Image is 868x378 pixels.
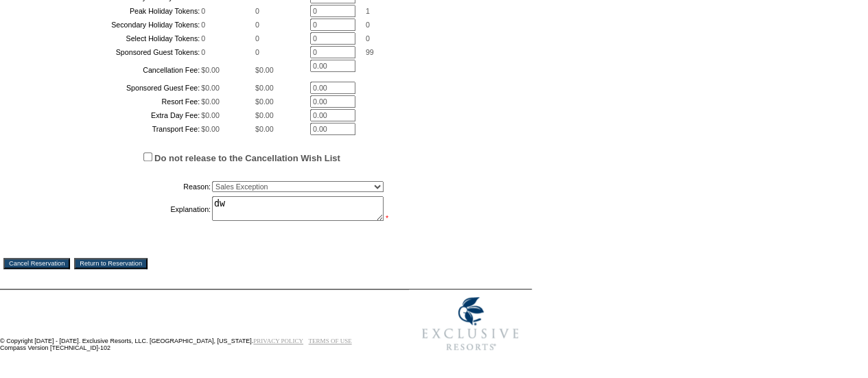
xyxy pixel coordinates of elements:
td: Select Holiday Tokens: [39,32,200,45]
span: $0.00 [201,66,220,74]
span: $0.00 [255,111,274,119]
span: 0 [255,21,259,29]
td: Reason: [39,178,211,195]
span: $0.00 [201,84,220,92]
span: $0.00 [255,125,274,133]
span: $0.00 [255,84,274,92]
td: Peak Holiday Tokens: [39,5,200,17]
td: Sponsored Guest Fee: [39,82,200,94]
td: Resort Fee: [39,95,200,108]
td: Extra Day Fee: [39,109,200,121]
td: Cancellation Fee: [39,60,200,80]
span: $0.00 [201,125,220,133]
span: 0 [201,48,205,56]
span: 1 [366,7,370,15]
a: PRIVACY POLICY [253,338,303,344]
td: Secondary Holiday Tokens: [39,19,200,31]
span: 99 [366,48,374,56]
td: Transport Fee: [39,123,200,135]
span: 0 [366,21,370,29]
span: $0.00 [201,111,220,119]
img: Exclusive Resorts [409,290,532,358]
td: Sponsored Guest Tokens: [39,46,200,58]
span: 0 [201,34,205,43]
span: 0 [366,34,370,43]
span: 0 [255,48,259,56]
span: 0 [255,7,259,15]
input: Return to Reservation [74,258,148,269]
a: TERMS OF USE [309,338,352,344]
label: Do not release to the Cancellation Wish List [154,153,340,163]
input: Cancel Reservation [3,258,70,269]
span: $0.00 [201,97,220,106]
span: $0.00 [255,66,274,74]
td: Explanation: [39,196,211,222]
span: 0 [255,34,259,43]
span: $0.00 [255,97,274,106]
span: 0 [201,7,205,15]
span: 0 [201,21,205,29]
